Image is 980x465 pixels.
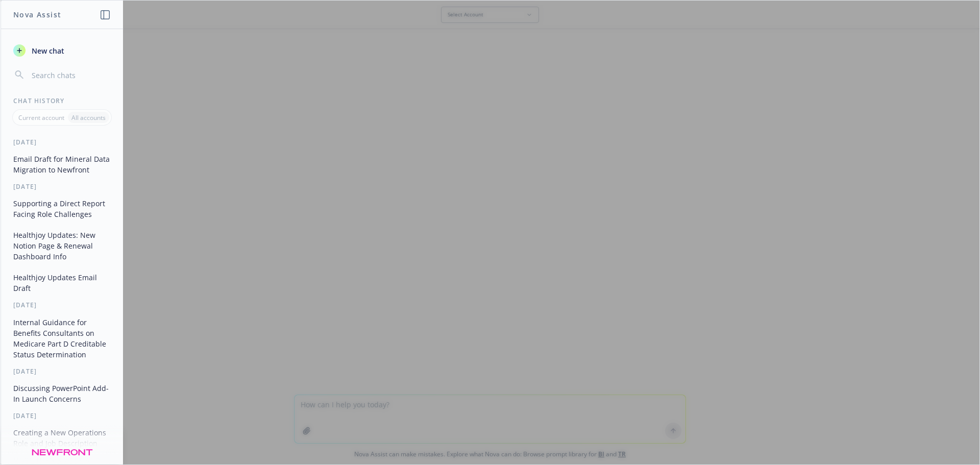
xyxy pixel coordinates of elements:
button: Supporting a Direct Report Facing Role Challenges [9,195,115,223]
button: New chat [9,41,115,60]
div: More than a week ago [1,456,123,464]
button: Internal Guidance for Benefits Consultants on Medicare Part D Creditable Status Determination [9,314,115,363]
div: [DATE] [1,367,123,376]
button: Healthjoy Updates Email Draft [9,269,115,297]
button: Email Draft for Mineral Data Migration to Newfront [9,151,115,178]
div: [DATE] [1,411,123,420]
input: Search chats [30,68,111,82]
div: [DATE] [1,182,123,191]
p: All accounts [71,113,106,122]
span: New chat [30,45,64,56]
button: Discussing PowerPoint Add-In Launch Concerns [9,380,115,407]
h1: Nova Assist [13,9,61,20]
div: Chat History [1,96,123,105]
div: [DATE] [1,138,123,146]
p: Current account [18,113,64,122]
button: Creating a New Operations Role and Job Description [9,424,115,452]
button: Healthjoy Updates: New Notion Page & Renewal Dashboard Info [9,227,115,265]
div: [DATE] [1,301,123,309]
